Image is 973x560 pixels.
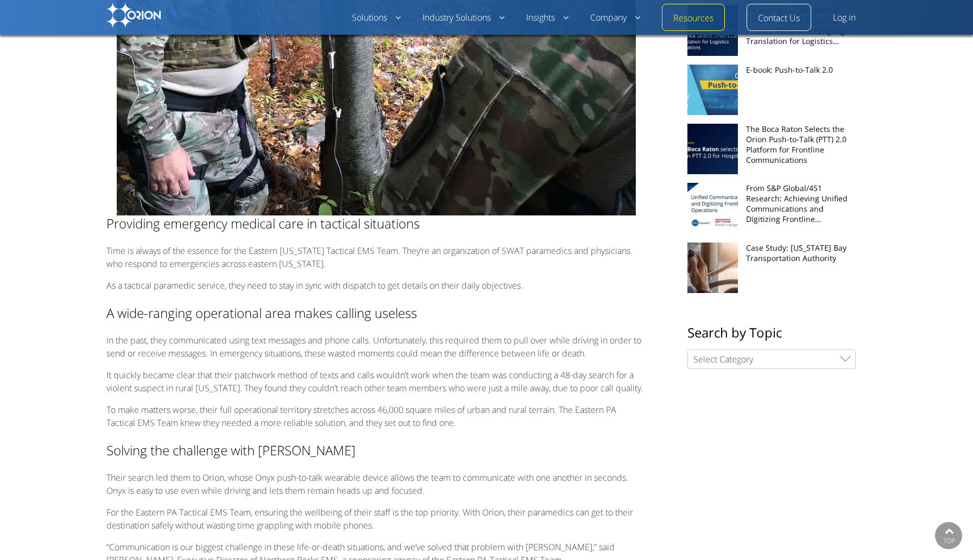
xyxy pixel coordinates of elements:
[106,403,646,429] p: To make matters worse, their full operational territory stretches across 46,000 square miles of u...
[833,11,856,24] a: Log in
[673,12,713,25] a: Resources
[687,323,856,341] h2: Search by Topic
[746,124,856,165] a: The Boca Raton Selects the Orion Push-to-Talk (PTT) 2.0 Platform for Frontline Communications
[106,368,646,394] p: It quickly became clear that their patchwork method of texts and calls wouldn’t work when the tea...
[746,243,856,263] a: Case Study: [US_STATE] Bay Transportation Authority
[746,183,856,224] a: From S&P Global/451 Research: Achieving Unified Communications and Digitizing Frontline Operation...
[106,471,646,497] p: Their search led them to Orion, whose Onyx push-to-talk wearable device allows the team to commun...
[106,3,161,28] img: Orion
[778,434,973,560] iframe: Chat Widget
[526,11,568,24] a: Insights
[687,65,738,115] img: Unified communications and PTT 2.0
[687,243,738,293] img: MBTA Case Study - Transportation Operations - Orion
[106,244,646,270] p: Time is always of the essence for the Eastern [US_STATE] Tactical EMS Team. They’re an organizati...
[746,65,856,75] a: E-book: Push-to-Talk 2.0
[106,279,646,292] p: As a tactical paramedic service, they need to stay in sync with dispatch to get details on their ...
[106,305,646,321] h3: A wide-ranging operational area makes calling useless
[106,442,646,458] h3: Solving the challenge with [PERSON_NAME]
[352,11,401,24] a: Solutions
[590,11,640,24] a: Company
[422,11,504,24] a: Industry Solutions
[687,183,738,233] img: Unified communications for frontline operations
[758,12,800,25] a: Contact Us
[106,506,646,532] p: For the Eastern PA Tactical EMS Team, ensuring the wellbeing of their staff is the top priority. ...
[687,124,738,174] img: The Boca Raton Selects Orion PTT 2.0 for Hospitality
[106,334,646,360] p: In the past, they communicated using text messages and phone calls. Unfortunately, this required ...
